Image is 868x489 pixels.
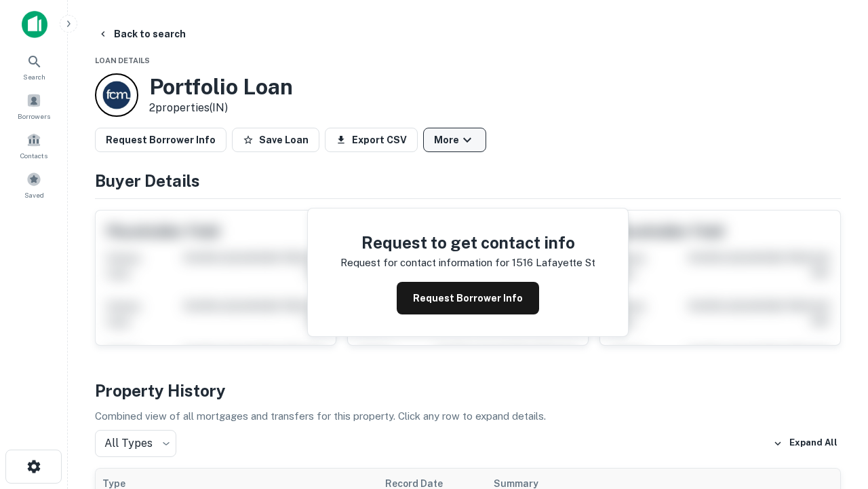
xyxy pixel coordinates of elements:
div: All Types [95,430,176,457]
span: Saved [24,189,44,200]
a: Saved [4,166,64,203]
button: Save Loan [232,128,319,152]
button: Expand All [770,433,841,454]
span: Loan Details [95,56,150,65]
p: 2 properties (IN) [149,100,293,116]
a: Contacts [4,127,64,164]
img: capitalize-icon.png [22,11,47,38]
h3: Portfolio Loan [149,74,293,100]
button: Request Borrower Info [397,282,539,314]
h4: Property History [95,378,841,403]
button: More [423,128,486,152]
span: Contacts [20,150,47,161]
button: Back to search [92,22,191,46]
p: Request for contact information for [340,255,509,271]
p: 1516 lafayette st [512,255,595,271]
a: Search [4,48,64,85]
button: Request Borrower Info [95,128,226,152]
p: Combined view of all mortgages and transfers for this property. Click any row to expand details. [95,408,841,424]
h4: Buyer Details [95,168,841,193]
button: Export CSV [325,128,418,152]
iframe: Chat Widget [800,380,868,446]
span: Borrowers [18,111,50,122]
h4: Request to get contact info [340,230,595,255]
a: Borrowers [4,88,64,124]
span: Search [23,71,45,82]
